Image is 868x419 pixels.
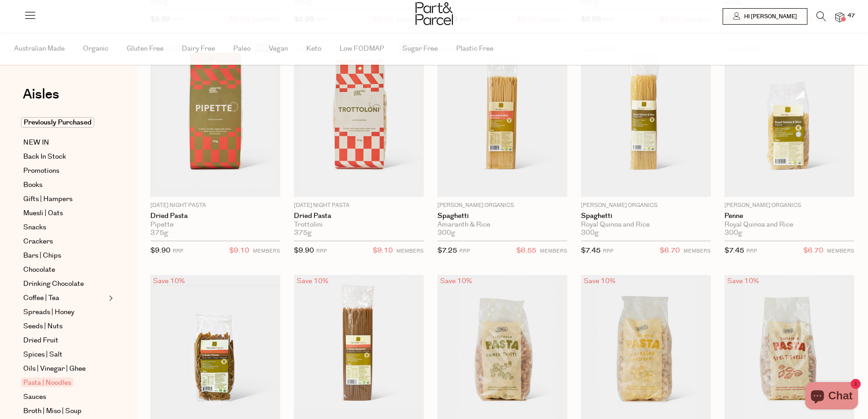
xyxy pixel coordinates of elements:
a: NEW IN [23,137,106,148]
small: MEMBERS [540,248,567,254]
small: MEMBERS [396,248,424,254]
a: Books [23,180,106,191]
span: Previously Purchased [21,117,94,128]
div: Save 10% [437,275,475,287]
span: Sauces [23,392,46,403]
a: Seeds | Nuts [23,321,106,332]
button: Expand/Collapse Coffee | Tea [107,293,113,304]
a: Broth | Miso | Soup [23,406,106,417]
div: Save 10% [150,275,188,287]
small: RRP [746,248,757,254]
p: [PERSON_NAME] Organics [581,202,711,210]
p: [PERSON_NAME] Organics [724,202,854,210]
span: Spices | Salt [23,349,62,360]
a: Dried Pasta [150,212,280,220]
span: Seeds | Nuts [23,321,62,332]
span: $6.70 [660,245,680,257]
p: [DATE] Night Pasta [150,202,280,210]
span: 300g [437,229,455,237]
span: Aisles [23,84,59,104]
span: Keto [306,33,321,65]
a: Muesli | Oats [23,208,106,219]
span: Muesli | Oats [23,208,63,219]
img: Dried Pasta [294,43,424,197]
span: Books [23,180,42,191]
a: Dried Fruit [23,335,106,346]
span: $7.45 [581,246,601,255]
span: Vegan [269,33,288,65]
small: RRP [459,248,470,254]
span: $9.90 [294,246,314,255]
a: Promotions [23,166,106,176]
span: Gifts | Hampers [23,194,72,205]
span: $9.10 [373,245,393,257]
span: 300g [581,229,599,237]
a: Back In Stock [23,151,106,162]
a: Spreads | Honey [23,307,106,318]
a: Snacks [23,222,106,233]
span: Low FODMAP [339,33,384,65]
span: Back In Stock [23,151,66,162]
small: MEMBERS [827,248,854,254]
a: Hi [PERSON_NAME] [723,8,807,25]
span: Chocolate [23,264,55,275]
span: Promotions [23,166,59,176]
a: Spaghetti [581,212,711,220]
span: Spreads | Honey [23,307,74,318]
a: Dried Pasta [294,212,424,220]
a: Aisles [23,88,59,110]
span: Dairy Free [182,33,215,65]
a: Spaghetti [437,212,567,220]
div: Save 10% [724,275,762,287]
div: Amaranth & Rice [437,221,567,229]
img: Dried Pasta [150,43,280,197]
span: Hi [PERSON_NAME] [742,13,797,21]
span: Snacks [23,222,46,233]
span: $7.25 [437,246,457,255]
div: Trottolini [294,221,424,229]
img: Part&Parcel [416,2,453,25]
p: [PERSON_NAME] Organics [437,202,567,210]
img: Penne [724,43,854,197]
span: Organic [83,33,108,65]
a: 47 [835,12,844,22]
a: Bars | Chips [23,250,106,261]
span: Paleo [233,33,251,65]
span: Australian Made [14,33,65,65]
a: Previously Purchased [23,117,106,128]
a: Sauces [23,392,106,403]
img: Spaghetti [581,43,711,197]
span: Drinking Chocolate [23,279,84,290]
a: Oils | Vinegar | Ghee [23,363,106,374]
p: [DATE] Night Pasta [294,202,424,210]
span: Broth | Miso | Soup [23,406,82,417]
a: Penne [724,212,854,220]
span: $9.90 [150,246,170,255]
a: Drinking Chocolate [23,279,106,290]
small: RRP [316,248,327,254]
small: RRP [603,248,613,254]
small: RRP [173,248,183,254]
span: Bars | Chips [23,250,61,261]
span: Oils | Vinegar | Ghee [23,363,86,374]
span: $6.55 [516,245,536,257]
span: NEW IN [23,137,49,148]
span: 375g [150,229,168,237]
span: $6.70 [803,245,823,257]
span: Gluten Free [127,33,164,65]
a: Gifts | Hampers [23,194,106,205]
span: Plastic Free [456,33,493,65]
div: Save 10% [581,275,618,287]
div: Royal Quinoa and Rice [581,221,711,229]
span: $9.10 [229,245,249,257]
a: Pasta | Noodles [23,378,106,388]
a: Coffee | Tea [23,293,106,304]
span: 375g [294,229,312,237]
a: Crackers [23,236,106,247]
a: Spices | Salt [23,349,106,360]
a: Chocolate [23,264,106,275]
span: Crackers [23,236,53,247]
div: Pipette [150,221,280,229]
inbox-online-store-chat: Shopify online store chat [802,382,861,412]
span: Pasta | Noodles [21,378,73,387]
